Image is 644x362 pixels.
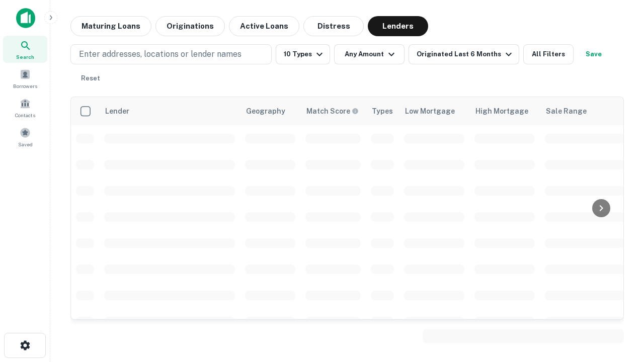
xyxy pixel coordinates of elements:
button: Save your search to get updates of matches that match your search criteria. [578,44,610,64]
button: Reset [74,68,107,88]
th: High Mortgage [469,97,540,125]
span: Borrowers [13,82,37,90]
span: Saved [18,140,33,148]
iframe: Chat Widget [594,282,644,330]
a: Contacts [3,94,47,121]
h6: Match Score [306,106,357,117]
th: Sale Range [540,97,630,125]
button: Originations [155,16,225,36]
th: Lender [99,97,240,125]
th: Low Mortgage [399,97,469,125]
button: Active Loans [229,16,299,36]
button: Originated Last 6 Months [409,44,519,64]
div: Sale Range [546,105,587,117]
div: Geography [246,105,285,117]
button: All Filters [523,44,574,64]
button: Maturing Loans [70,16,151,36]
a: Borrowers [3,65,47,92]
a: Search [3,36,47,63]
div: Capitalize uses an advanced AI algorithm to match your search with the best lender. The match sco... [306,106,359,117]
button: Lenders [368,16,428,36]
button: Any Amount [334,44,405,64]
a: Saved [3,123,47,150]
img: capitalize-icon.png [16,8,35,28]
th: Types [366,97,399,125]
button: Distress [303,16,364,36]
div: Low Mortgage [405,105,455,117]
div: High Mortgage [475,105,528,117]
div: Originated Last 6 Months [417,48,515,60]
span: Search [16,53,34,61]
th: Geography [240,97,300,125]
p: Enter addresses, locations or lender names [79,48,242,60]
button: Enter addresses, locations or lender names [70,44,272,64]
div: Types [372,105,393,117]
span: Contacts [15,111,35,119]
div: Lender [105,105,129,117]
th: Capitalize uses an advanced AI algorithm to match your search with the best lender. The match sco... [300,97,366,125]
button: 10 Types [276,44,330,64]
